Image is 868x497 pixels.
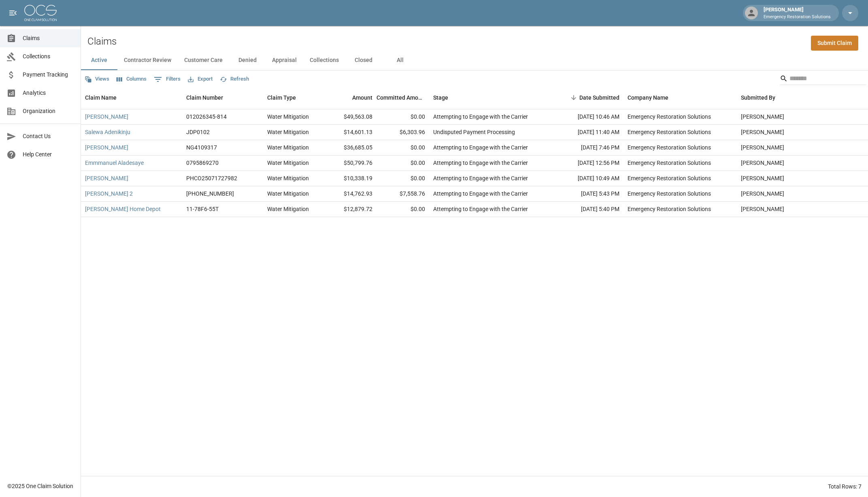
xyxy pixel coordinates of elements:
[828,482,862,491] div: Total Rows: 7
[628,113,711,121] div: Emergency Restoration Solutions
[115,73,149,85] button: Select columns
[377,202,429,217] div: $0.00
[23,89,74,97] span: Analytics
[81,51,868,70] div: dynamic tabs
[433,190,528,198] div: Attempting to Engage with the Carrier
[433,128,515,136] div: Undisputed Payment Processing
[433,159,528,167] div: Attempting to Engage with the Carrier
[5,5,21,21] button: open drawer
[324,109,377,125] div: $49,563.08
[377,186,429,202] div: $7,558.76
[267,159,309,167] div: Water Mitigation
[267,205,309,213] div: Water Mitigation
[267,86,296,109] div: Claim Type
[266,51,303,70] button: Appraisal
[186,143,217,151] div: NG4109317
[628,159,711,167] div: Emergency Restoration Solutions
[628,128,711,136] div: Emergency Restoration Solutions
[377,109,429,125] div: $0.00
[628,174,711,182] div: Emergency Restoration Solutions
[623,86,737,109] div: Company Name
[186,159,219,167] div: 0795869270
[85,174,128,182] a: [PERSON_NAME]
[377,171,429,186] div: $0.00
[324,171,377,186] div: $10,338.19
[85,205,161,213] a: [PERSON_NAME] Home Depot
[267,143,309,151] div: Water Mitigation
[741,86,775,109] div: Submitted By
[628,86,668,109] div: Company Name
[377,86,429,109] div: Committed Amount
[324,202,377,217] div: $12,879.72
[87,36,117,47] h2: Claims
[85,113,128,121] a: [PERSON_NAME]
[83,73,111,85] button: Views
[23,150,74,159] span: Help Center
[382,51,418,70] button: All
[737,86,838,109] div: Submitted By
[23,52,74,61] span: Collections
[186,174,237,182] div: PHCO25071727982
[377,156,429,171] div: $0.00
[551,202,623,217] div: [DATE] 5:40 PM
[628,205,711,213] div: Emergency Restoration Solutions
[267,190,309,198] div: Water Mitigation
[741,205,784,213] div: Larry Hurst
[433,174,528,182] div: Attempting to Engage with the Carrier
[186,205,219,213] div: 11-78F6-55T
[741,143,784,151] div: Larry Hurst
[186,86,223,109] div: Claim Number
[23,107,74,115] span: Organization
[303,51,345,70] button: Collections
[377,86,425,109] div: Committed Amount
[85,128,130,136] a: Salewa Adenikinju
[263,86,324,109] div: Claim Type
[579,86,619,109] div: Date Submitted
[229,51,266,70] button: Denied
[551,186,623,202] div: [DATE] 5:43 PM
[81,51,117,70] button: Active
[186,113,227,121] div: 012026345-814
[182,86,263,109] div: Claim Number
[811,36,858,51] a: Submit Claim
[377,125,429,140] div: $6,303.96
[377,140,429,156] div: $0.00
[178,51,229,70] button: Customer Care
[81,86,182,109] div: Claim Name
[568,92,579,103] button: Sort
[551,156,623,171] div: [DATE] 12:56 PM
[24,5,57,21] img: ocs-logo-white-transparent.png
[551,171,623,186] div: [DATE] 10:49 AM
[324,186,377,202] div: $14,762.93
[267,113,309,121] div: Water Mitigation
[85,86,117,109] div: Claim Name
[324,125,377,140] div: $14,601.13
[23,34,74,43] span: Claims
[324,86,377,109] div: Amount
[7,482,73,490] div: © 2025 One Claim Solution
[186,128,210,136] div: JDP0102
[267,128,309,136] div: Water Mitigation
[324,156,377,171] div: $50,799.76
[186,73,215,85] button: Export
[551,86,623,109] div: Date Submitted
[429,86,551,109] div: Stage
[85,190,133,198] a: [PERSON_NAME] 2
[345,51,382,70] button: Closed
[760,6,834,20] div: [PERSON_NAME]
[741,174,784,182] div: Larry Hurst
[85,159,144,167] a: Emmmanuel Aladesaye
[628,143,711,151] div: Emergency Restoration Solutions
[186,190,234,198] div: 300-0410183-2025
[551,125,623,140] div: [DATE] 11:40 AM
[741,128,784,136] div: Larry Hurst
[741,159,784,167] div: Larry Hurst
[85,143,128,151] a: [PERSON_NAME]
[551,140,623,156] div: [DATE] 7:46 PM
[324,140,377,156] div: $36,685.05
[152,73,183,86] button: Show filters
[117,51,178,70] button: Contractor Review
[433,205,528,213] div: Attempting to Engage with the Carrier
[218,73,251,85] button: Refresh
[628,190,711,198] div: Emergency Restoration Solutions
